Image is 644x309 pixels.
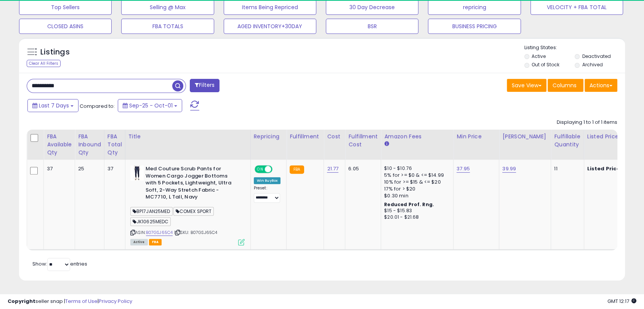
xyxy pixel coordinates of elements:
[507,79,546,92] button: Save View
[384,214,447,221] div: $20.01 - $21.68
[548,79,583,92] button: Columns
[524,44,625,51] p: Listing States:
[118,99,182,112] button: Sep-25 - Oct-01
[502,165,516,173] a: 39.99
[254,186,281,203] div: Preset:
[554,133,580,149] div: Fulfillable Quantity
[130,165,144,181] img: 31EVGbXkReL._SL40_.jpg
[348,165,375,172] div: 6.05
[384,172,447,179] div: 5% for >= $0 & <= $14.99
[428,19,521,34] button: BUSINESS PRICING
[582,53,611,59] label: Deactivated
[585,79,617,92] button: Actions
[65,298,98,305] a: Terms of Use
[99,298,132,305] a: Privacy Policy
[129,102,173,109] span: Sep-25 - Oct-01
[557,119,617,126] div: Displaying 1 to 1 of 1 items
[32,260,87,267] span: Show: entries
[39,102,69,109] span: Last 7 Days
[27,99,78,112] button: Last 7 Days
[457,165,470,173] a: 37.95
[607,298,636,305] span: 2025-10-9 12:17 GMT
[457,133,496,141] div: Min Price
[8,298,132,305] div: seller snap | |
[47,165,69,172] div: 37
[8,298,35,305] strong: Copyright
[290,133,320,141] div: Fulfillment
[130,217,171,226] span: JK10625MEDC
[27,60,61,67] div: Clear All Filters
[327,133,342,141] div: Cost
[149,239,162,245] span: FBA
[78,165,98,172] div: 25
[532,53,546,59] label: Active
[130,239,148,245] span: All listings currently available for purchase on Amazon
[326,19,418,34] button: BSR
[224,19,316,34] button: AGED INVENTORY+30DAY
[384,186,447,192] div: 17% for > $20
[130,165,245,244] div: ASIN:
[146,165,238,203] b: Med Couture Scrub Pants for Women Cargo Jogger Bottoms with 5 Pockets, Lightweight, Ultra Soft, 2...
[384,165,447,172] div: $10 - $10.76
[384,201,434,208] b: Reduced Prof. Rng.
[128,133,247,141] div: Title
[290,165,304,174] small: FBA
[384,141,389,147] small: Amazon Fees.
[107,165,119,172] div: 37
[47,133,72,157] div: FBA Available Qty
[174,229,217,235] span: | SKU: B07GSJ65C4
[271,166,283,173] span: OFF
[254,133,284,141] div: Repricing
[554,165,578,172] div: 11
[130,207,173,216] span: BP17JAN25MED
[121,19,214,34] button: FBA TOTALS
[532,61,559,68] label: Out of Stock
[384,208,447,214] div: $15 - $15.83
[173,207,214,216] span: COMEX SPORT
[587,165,622,172] b: Listed Price:
[502,133,548,141] div: [PERSON_NAME]
[348,133,378,149] div: Fulfillment Cost
[78,133,101,157] div: FBA inbound Qty
[553,82,577,89] span: Columns
[107,133,122,157] div: FBA Total Qty
[80,102,115,110] span: Compared to:
[384,133,450,141] div: Amazon Fees
[255,166,265,173] span: ON
[19,19,112,34] button: CLOSED ASINS
[582,61,603,68] label: Archived
[384,179,447,186] div: 10% for >= $15 & <= $20
[40,47,70,58] h5: Listings
[190,79,219,92] button: Filters
[327,165,338,173] a: 21.77
[146,229,173,236] a: B07GSJ65C4
[384,192,447,199] div: $0.30 min
[254,177,281,184] div: Win BuyBox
